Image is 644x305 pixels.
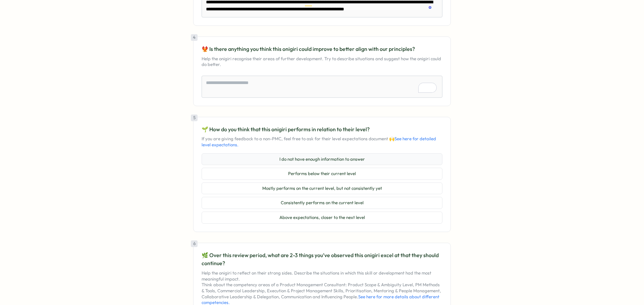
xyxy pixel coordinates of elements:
[202,212,442,224] button: Above expectations, closer to the next level
[202,136,442,148] p: If you are giving feedback to a non-PMC, feel free to ask for their level expectations document 🙌
[191,115,198,121] div: 5
[191,34,198,41] div: 4
[202,76,442,98] textarea: To enrich screen reader interactions, please activate Accessibility in Grammarly extension settings
[202,182,442,195] button: Mostly performs on the current level, but not consistently yet
[202,56,442,68] p: Help the onigiri recognise their areas of further development. Try to describe situations and sug...
[202,168,442,180] button: Performs below their current level
[202,197,442,209] button: Consistently performs on the current level
[202,153,442,165] button: I do not have enough information to answer
[202,251,442,268] p: 🌿 Over this review period, what are 2-3 things you’ve observed this onigiri excel at that they sh...
[202,136,436,147] a: See here for detailed level expectations.
[191,240,198,247] div: 6
[202,45,442,53] p: 🐦‍🔥 Is there anything you think this onigiri could improve to better align with our principles?
[202,125,442,134] p: 🌱 How do you think that this onigiri performs in relation to their level?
